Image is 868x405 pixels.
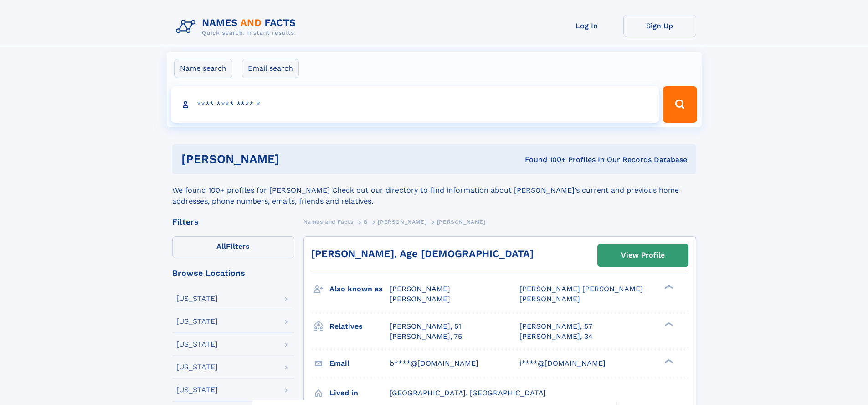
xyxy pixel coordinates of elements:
div: ❯ [663,321,673,327]
div: [US_STATE] [176,341,218,348]
a: Names and Facts [303,216,354,227]
span: [GEOGRAPHIC_DATA], [GEOGRAPHIC_DATA] [390,389,546,397]
a: Log In [550,15,623,37]
span: [PERSON_NAME] [PERSON_NAME] [519,284,643,293]
div: [US_STATE] [176,363,218,371]
a: [PERSON_NAME], Age [DEMOGRAPHIC_DATA] [311,248,534,259]
div: Found 100+ Profiles In Our Records Database [402,155,687,165]
label: Email search [242,59,299,78]
label: Name search [174,59,232,78]
div: We found 100+ profiles for [PERSON_NAME] Check out our directory to find information about [PERSO... [172,174,696,207]
a: View Profile [598,244,688,266]
img: Logo Names and Facts [172,15,303,39]
span: [PERSON_NAME] [437,219,486,225]
button: Search Button [663,86,697,123]
h3: Also known as [329,281,390,297]
span: B [364,219,368,225]
h3: Email [329,356,390,371]
a: Sign Up [623,15,696,37]
a: [PERSON_NAME], 51 [390,321,461,331]
a: [PERSON_NAME], 34 [519,331,593,342]
span: [PERSON_NAME] [390,295,450,303]
div: Filters [172,218,294,226]
a: [PERSON_NAME] [378,216,426,227]
h3: Relatives [329,319,390,334]
a: [PERSON_NAME], 75 [390,331,462,342]
label: Filters [172,236,294,258]
h1: [PERSON_NAME] [181,153,402,165]
h3: Lived in [329,385,390,401]
span: All [216,242,226,251]
div: Browse Locations [172,269,294,277]
a: [PERSON_NAME], 57 [519,321,592,331]
div: [US_STATE] [176,318,218,325]
div: ❯ [663,358,673,364]
div: [US_STATE] [176,295,218,302]
a: B [364,216,368,227]
span: [PERSON_NAME] [378,219,426,225]
span: [PERSON_NAME] [390,284,450,293]
input: search input [171,86,659,123]
div: [US_STATE] [176,386,218,394]
span: [PERSON_NAME] [519,295,580,303]
div: ❯ [663,284,673,290]
div: View Profile [621,245,665,266]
